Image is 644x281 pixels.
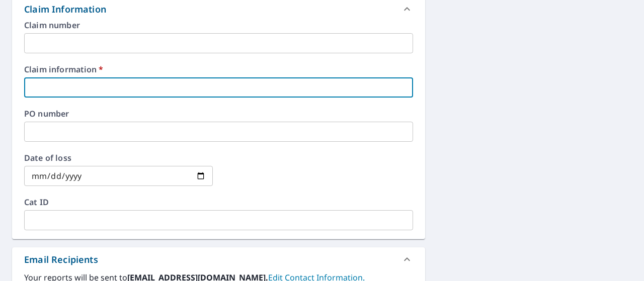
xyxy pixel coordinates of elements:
[12,247,425,271] div: Email Recipients
[24,253,98,266] div: Email Recipients
[24,3,106,16] div: Claim Information
[24,154,213,162] label: Date of loss
[24,65,413,73] label: Claim information
[24,110,413,118] label: PO number
[24,198,413,206] label: Cat ID
[24,21,413,29] label: Claim number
